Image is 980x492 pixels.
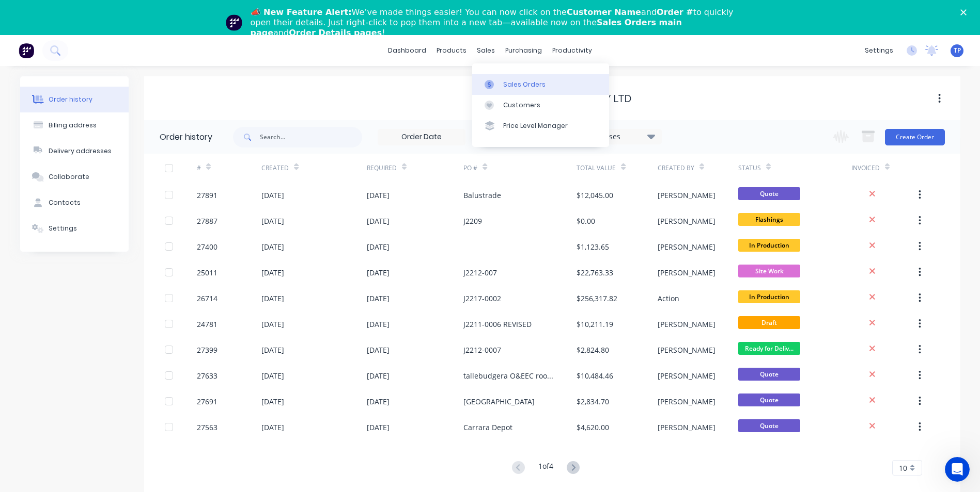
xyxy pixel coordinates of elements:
div: purchasing [500,43,547,58]
div: [GEOGRAPHIC_DATA] [463,396,535,407]
input: Search... [260,127,362,147]
div: Required [367,154,464,182]
a: Customers [472,95,609,116]
div: Status [738,163,761,173]
div: Settings [49,224,77,233]
div: J2212-0007 [463,345,501,355]
div: [DATE] [261,241,284,252]
div: $10,484.46 [577,370,613,381]
div: 27563 [197,422,217,433]
div: Action [658,293,679,304]
button: Contacts [20,190,129,216]
div: [DATE] [261,319,284,330]
div: Billing address [49,121,97,130]
div: 1 of 4 [538,461,553,475]
div: [PERSON_NAME] [658,345,715,355]
b: Order # [657,7,693,17]
div: Delivery addresses [49,146,112,156]
div: J2211-0006 REVISED [463,319,532,330]
div: Contacts [49,198,81,207]
div: 27400 [197,241,217,252]
div: Order history [49,95,92,104]
div: Created [261,154,366,182]
div: 17 Statuses [574,131,661,142]
div: Collaborate [49,172,89,182]
div: [DATE] [261,422,284,433]
div: [DATE] [261,396,284,407]
div: Required [367,163,397,173]
div: Invoiced [851,163,880,173]
b: Customer Name [567,7,641,17]
button: Delivery addresses [20,138,129,164]
div: Price Level Manager [503,121,568,130]
div: [DATE] [261,293,284,304]
div: 27691 [197,396,217,407]
div: $1,123.65 [577,241,609,252]
div: # [197,163,201,173]
b: 📣 New Feature Alert: [251,7,352,17]
div: $22,763.33 [577,267,613,278]
div: Created [261,163,289,173]
div: Invoiced [851,154,916,182]
span: Draft [738,316,800,329]
img: Profile image for Team [226,14,242,31]
span: In Production [738,239,800,252]
div: sales [472,43,500,58]
div: J2217-0002 [463,293,501,304]
a: Price Level Manager [472,116,609,136]
span: TP [954,46,961,55]
div: settings [860,43,898,58]
span: Quote [738,393,800,406]
div: [DATE] [261,370,284,381]
a: Sales Orders [472,74,609,94]
input: Order Date [378,129,465,145]
div: $10,211.19 [577,319,613,330]
div: Created By [658,163,694,173]
b: Sales Orders main page [251,18,682,38]
div: PO # [463,154,577,182]
div: Created By [658,154,738,182]
button: Settings [20,216,129,241]
div: [DATE] [367,216,390,226]
div: [PERSON_NAME] [658,422,715,433]
b: Order Details pages [289,28,382,38]
div: [DATE] [367,396,390,407]
div: Total Value [577,163,616,173]
div: products [431,43,472,58]
div: Sales Orders [503,80,546,89]
span: Site Work [738,265,800,277]
span: Ready for Deliv... [738,342,800,355]
a: dashboard [383,43,431,58]
div: $2,834.70 [577,396,609,407]
div: productivity [547,43,597,58]
div: J2212-007 [463,267,497,278]
div: Carrara Depot [463,422,512,433]
div: $0.00 [577,216,595,226]
div: $4,620.00 [577,422,609,433]
div: Close [960,9,971,15]
div: [DATE] [367,293,390,304]
div: 27399 [197,345,217,355]
div: We’ve made things easier! You can now click on the and to quickly open their details. Just right-... [251,7,738,38]
div: 24781 [197,319,217,330]
div: [PERSON_NAME] [658,241,715,252]
div: [DATE] [261,190,284,201]
div: [PERSON_NAME] [658,190,715,201]
div: $12,045.00 [577,190,613,201]
iframe: Intercom live chat [945,457,970,482]
div: [DATE] [367,370,390,381]
div: 27891 [197,190,217,201]
div: [DATE] [367,422,390,433]
div: $256,317.82 [577,293,617,304]
span: Quote [738,187,800,200]
div: [PERSON_NAME] [658,396,715,407]
span: Quote [738,368,800,381]
div: 26714 [197,293,217,304]
img: Factory [19,43,34,58]
div: Balustrade [463,190,501,201]
div: [DATE] [261,216,284,226]
div: [PERSON_NAME] [658,319,715,330]
div: tallebudgera O&EEC roof 1 & 2 [463,370,556,381]
span: In Production [738,290,800,303]
div: 27633 [197,370,217,381]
